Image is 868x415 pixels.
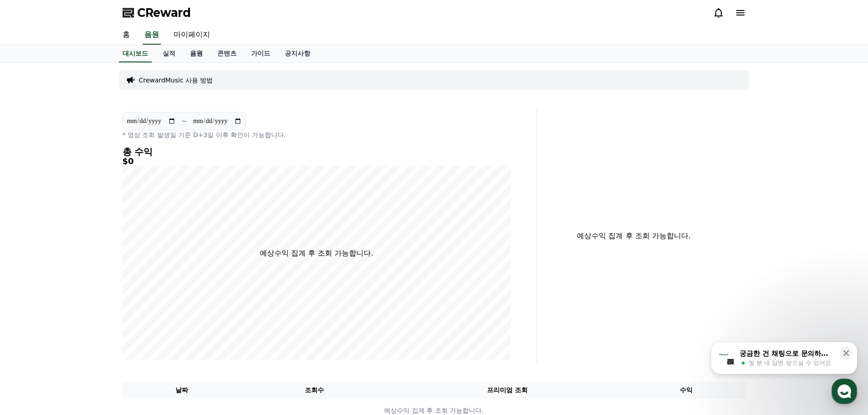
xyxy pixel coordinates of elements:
[139,76,213,85] a: CrewardMusic 사용 방법
[123,130,511,139] p: * 영상 조회 발생일 기준 D+3일 이후 확인이 가능합니다.
[115,26,137,45] a: 홈
[183,45,210,62] a: 음원
[118,289,175,312] a: 설정
[29,302,34,310] span: 홈
[141,302,152,310] span: 설정
[181,116,187,127] p: ~
[143,26,161,45] a: 음원
[123,382,241,399] th: 날짜
[241,382,387,399] th: 조회수
[244,45,277,62] a: 가이드
[544,231,724,241] p: 예상수익 집계 후 조회 가능합니다.
[119,45,152,62] a: 대시보드
[123,157,511,166] h5: $0
[210,45,244,62] a: 콘텐츠
[83,303,94,310] span: 대화
[388,382,627,399] th: 프리미엄 조회
[627,382,746,399] th: 수익
[166,26,217,45] a: 마이페이지
[60,289,118,312] a: 대화
[155,45,183,62] a: 실적
[277,45,318,62] a: 공지사항
[260,248,373,259] p: 예상수익 집계 후 조회 가능합니다.
[137,5,191,20] span: CReward
[3,289,60,312] a: 홈
[123,5,191,20] a: CReward
[123,147,511,157] h4: 총 수익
